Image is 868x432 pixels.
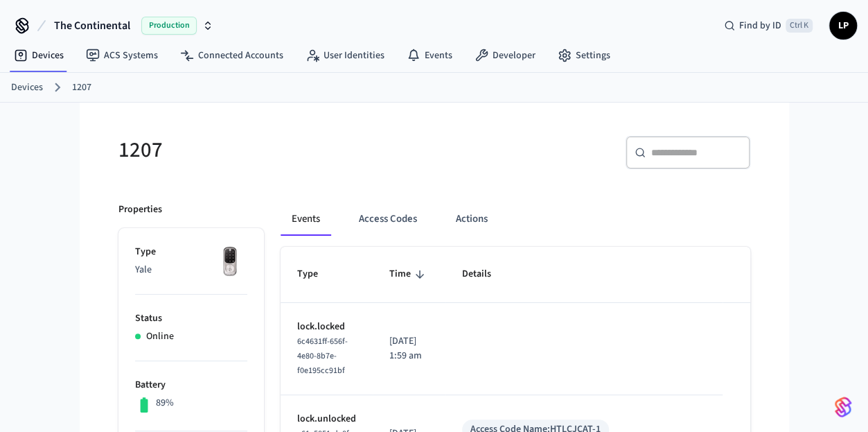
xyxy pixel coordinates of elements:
[11,80,43,95] a: Devices
[389,334,429,363] p: [DATE] 1:59 am
[135,378,247,392] p: Battery
[135,263,247,277] p: Yale
[118,202,162,217] p: Properties
[297,320,356,334] p: lock.locked
[835,396,851,418] img: SeamLogoGradient.69752ec5.svg
[389,263,429,285] span: Time
[348,202,428,236] button: Access Codes
[462,263,509,285] span: Details
[713,13,824,38] div: Find by IDCtrl K
[118,136,426,164] h5: 1207
[739,19,781,33] span: Find by ID
[297,412,356,426] p: lock.unlocked
[72,80,91,95] a: 1207
[829,12,857,40] button: LP
[141,17,197,35] span: Production
[213,245,247,279] img: Yale Assure Touchscreen Wifi Smart Lock, Satin Nickel, Front
[445,202,499,236] button: Actions
[281,202,750,236] div: ant example
[294,43,396,68] a: User Identities
[135,245,247,259] p: Type
[75,43,169,68] a: ACS Systems
[831,13,856,38] span: LP
[281,202,331,236] button: Events
[135,311,247,326] p: Status
[297,336,348,377] span: 6c4631ff-656f-4e80-8b7e-f0e195cc91bf
[3,43,75,68] a: Devices
[146,329,174,344] p: Online
[463,43,547,68] a: Developer
[169,43,294,68] a: Connected Accounts
[156,396,174,411] p: 89%
[297,263,336,285] span: Type
[547,43,621,68] a: Settings
[54,17,130,34] span: The Continental
[786,19,813,33] span: Ctrl K
[396,43,463,68] a: Events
